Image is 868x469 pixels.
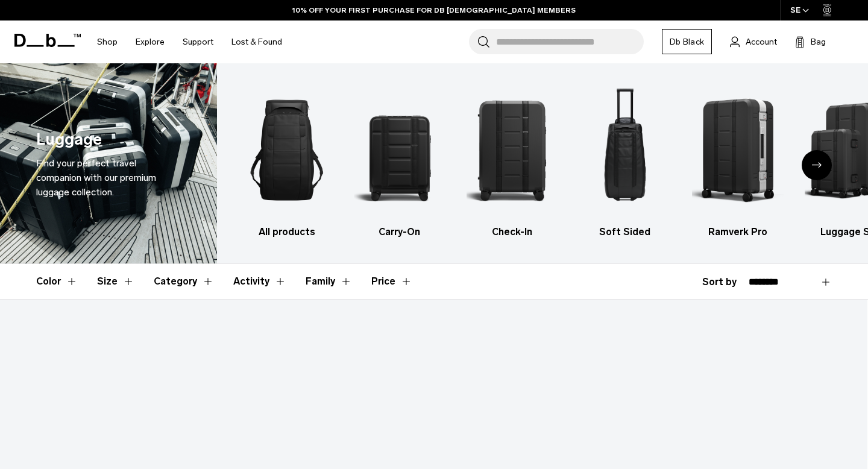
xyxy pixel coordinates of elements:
h3: Check-In [467,225,558,239]
a: Explore [136,20,165,63]
img: Db [354,81,445,219]
a: Db Ramverk Pro [692,81,784,239]
img: Db [467,81,558,219]
img: Db [579,81,671,219]
a: Shop [97,20,118,63]
button: Toggle Filter [36,264,78,299]
span: Account [746,36,777,48]
nav: Main Navigation [88,20,291,63]
li: 5 / 6 [692,81,784,239]
img: Db [241,81,333,219]
li: 4 / 6 [579,81,671,239]
span: Bag [811,36,826,48]
span: Find your perfect travel companion with our premium luggage collection. [36,157,156,198]
li: 3 / 6 [467,81,558,239]
div: Next slide [802,150,832,180]
a: Db Check-In [467,81,558,239]
h3: All products [241,225,333,239]
button: Toggle Filter [154,264,214,299]
a: Db All products [241,81,333,239]
button: Toggle Filter [233,264,286,299]
a: Db Carry-On [354,81,445,239]
h3: Carry-On [354,225,445,239]
h1: Luggage [36,127,102,152]
a: Support [183,20,213,63]
a: Db Soft Sided [579,81,671,239]
button: Toggle Filter [306,264,352,299]
button: Bag [795,34,826,49]
a: 10% OFF YOUR FIRST PURCHASE FOR DB [DEMOGRAPHIC_DATA] MEMBERS [292,5,576,16]
li: 1 / 6 [241,81,333,239]
li: 2 / 6 [354,81,445,239]
button: Toggle Price [371,264,412,299]
button: Toggle Filter [97,264,134,299]
h3: Ramverk Pro [692,225,784,239]
img: Db [692,81,784,219]
a: Lost & Found [231,20,282,63]
a: Account [730,34,777,49]
a: Db Black [662,29,712,54]
h3: Soft Sided [579,225,671,239]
